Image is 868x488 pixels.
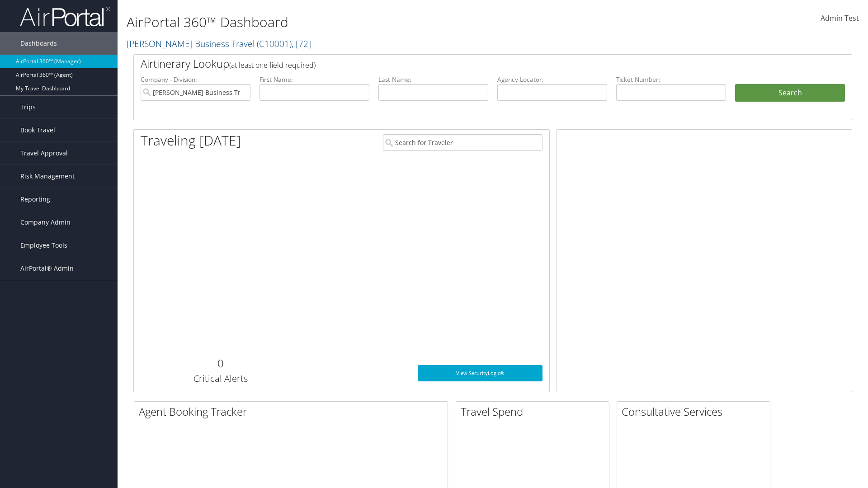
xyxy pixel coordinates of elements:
[20,32,57,55] span: Dashboards
[735,84,845,102] button: Search
[20,6,110,27] img: airportal-logo.png
[461,404,609,419] h2: Travel Spend
[141,131,241,150] h1: Traveling [DATE]
[418,365,542,381] a: View SecurityLogic®
[127,13,615,32] h1: AirPortal 360™ Dashboard
[141,372,300,385] h3: Critical Alerts
[383,134,542,151] input: Search for Traveler
[229,60,316,70] span: (at least one field required)
[821,13,859,23] span: Admin Test
[141,75,250,84] label: Company - Division:
[20,188,50,211] span: Reporting
[616,75,726,84] label: Ticket Number:
[139,404,448,419] h2: Agent Booking Tracker
[821,5,859,33] a: Admin Test
[257,38,292,50] span: ( C10001 )
[141,356,300,371] h2: 0
[20,211,71,234] span: Company Admin
[20,96,36,118] span: Trips
[20,257,74,280] span: AirPortal® Admin
[378,75,488,84] label: Last Name:
[497,75,607,84] label: Agency Locator:
[141,56,785,71] h2: Airtinerary Lookup
[20,234,67,257] span: Employee Tools
[622,404,770,419] h2: Consultative Services
[20,165,75,188] span: Risk Management
[20,142,68,164] span: Travel Approval
[20,119,55,141] span: Book Travel
[259,75,369,84] label: First Name:
[127,38,311,50] a: [PERSON_NAME] Business Travel
[292,38,311,50] span: , [ 72 ]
